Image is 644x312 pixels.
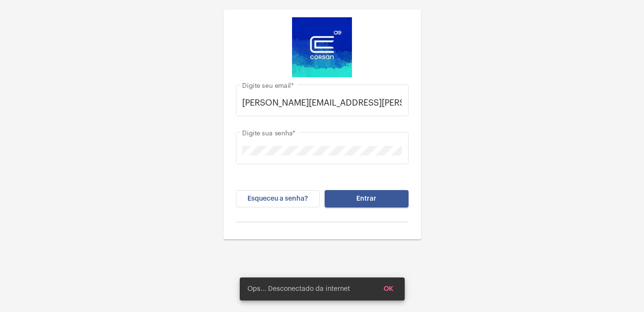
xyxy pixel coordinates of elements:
span: OK [384,286,393,292]
img: d4669ae0-8c07-2337-4f67-34b0df7f5ae4.jpeg [292,17,352,77]
input: Digite seu email [242,98,402,108]
span: Ops... Desconectado da internet [247,284,350,294]
span: Entrar [356,195,376,202]
button: Esqueceu a senha? [236,190,320,207]
span: Esqueceu a senha? [247,195,308,202]
button: Entrar [325,190,409,207]
button: OK [376,280,401,298]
